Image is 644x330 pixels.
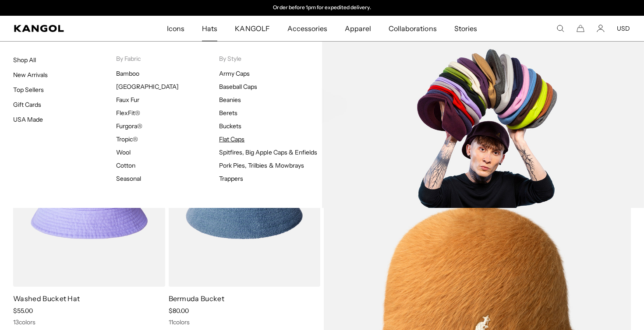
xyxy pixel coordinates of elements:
[116,70,139,77] a: Bamboo
[279,16,336,41] a: Accessories
[235,16,269,41] span: KANGOLF
[116,96,139,104] a: Faux Fur
[232,4,412,11] div: Announcement
[13,71,48,79] a: New Arrivals
[219,55,322,63] p: By Style
[13,56,36,64] a: Shop All
[169,307,189,315] span: $80.00
[454,16,477,41] span: Stories
[336,16,380,41] a: Apparel
[13,116,43,123] a: USA Made
[116,135,138,143] a: Tropic®
[116,122,142,130] a: Furgora®
[116,175,141,183] a: Seasonal
[158,16,193,41] a: Icons
[219,161,304,169] a: Pork Pies, Trilbies & Mowbrays
[597,25,605,32] a: Account
[116,109,140,117] a: FlexFit®
[446,16,486,41] a: Stories
[219,122,241,130] a: Buckets
[116,148,131,156] a: Wool
[219,175,243,183] a: Trappers
[219,148,317,156] a: Spitfires, Big Apple Caps & Enfields
[345,16,371,41] span: Apparel
[13,307,33,315] span: $55.00
[116,161,135,169] a: Cotton
[116,55,219,63] p: By Fabric
[556,25,564,32] summary: Search here
[202,16,217,41] span: Hats
[193,16,226,41] a: Hats
[287,16,327,41] span: Accessories
[617,25,630,32] button: USD
[273,4,371,11] p: Order before 1pm for expedited delivery.
[232,4,412,11] div: 2 of 2
[13,294,80,303] a: Washed Bucket Hat
[577,25,584,32] button: Cart
[13,318,165,326] div: 13 colors
[13,101,41,109] a: Gift Cards
[322,42,644,208] img: Flat_Caps.jpg
[380,16,445,41] a: Collaborations
[219,135,244,143] a: Flat Caps
[14,25,110,32] a: Kangol
[167,16,184,41] span: Icons
[116,83,179,91] a: [GEOGRAPHIC_DATA]
[169,294,224,303] a: Bermuda Bucket
[219,96,241,104] a: Beanies
[13,86,44,94] a: Top Sellers
[219,83,257,91] a: Baseball Caps
[226,16,278,41] a: KANGOLF
[389,16,436,41] span: Collaborations
[169,318,321,326] div: 11 colors
[219,109,237,117] a: Berets
[219,70,250,77] a: Army Caps
[232,4,412,11] slideshow-component: Announcement bar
